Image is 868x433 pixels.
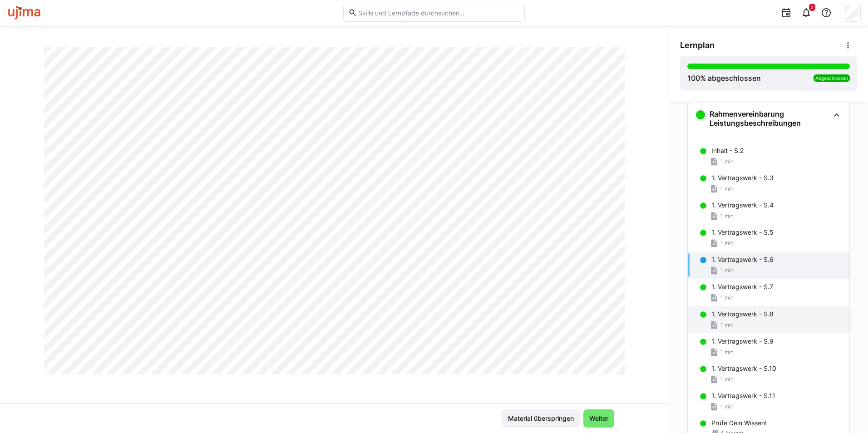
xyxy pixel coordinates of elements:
span: 100 [687,74,700,83]
p: 1. Vertragswerk - S.4 [711,201,774,210]
p: 1. Vertragswerk - S.7 [711,282,773,291]
span: 1 min [720,212,734,220]
span: 2 [811,5,814,10]
input: Skills und Lernpfade durchsuchen… [357,9,520,17]
p: 1. Vertragswerk - S.5 [711,228,774,237]
h3: Rahmenvereinbarung Leistungsbeschreibungen [710,109,829,128]
span: Abgeschlossen [815,75,848,81]
p: 1. Vertragswerk - S.9 [711,337,774,346]
button: Material überspringen [502,409,580,428]
span: 1 min [720,294,734,301]
span: 1 min [720,403,734,410]
p: 1. Vertragswerk - S.11 [711,391,775,400]
button: Weiter [583,409,614,428]
span: 1 min [720,321,734,329]
p: Inhalt - S.2 [711,146,744,155]
span: Material überspringen [507,414,575,423]
p: 1. Vertragswerk - S.8 [711,310,774,319]
span: Weiter [588,414,610,423]
p: 1. Vertragswerk - S.10 [711,364,776,373]
p: Prüfe Dein Wissen! [711,418,767,428]
div: % abgeschlossen [687,73,761,84]
span: 1 min [720,158,734,165]
span: Lernplan [680,40,715,50]
span: 1 min [720,185,734,192]
span: 1 min [720,267,734,274]
p: 1. Vertragswerk - S.6 [711,255,774,264]
p: 1. Vertragswerk - S.3 [711,173,774,182]
span: 1 min [720,349,734,356]
span: 1 min [720,376,734,383]
span: 1 min [720,240,734,247]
